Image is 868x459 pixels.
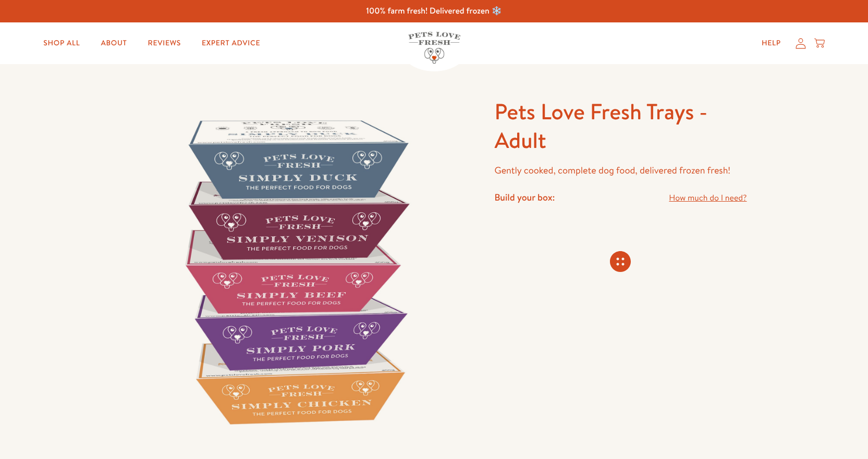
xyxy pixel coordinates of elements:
a: Reviews [140,33,189,54]
a: Shop All [35,33,88,54]
h1: Pets Love Fresh Trays - Adult [494,97,747,154]
p: Gently cooked, complete dog food, delivered frozen fresh! [494,163,747,179]
img: Pets Love Fresh Trays - Adult [121,97,470,445]
img: Pets Love Fresh [408,32,460,64]
svg: Connecting store [610,251,631,272]
a: Help [753,33,789,54]
a: How much do I need? [669,191,747,205]
a: Expert Advice [193,33,268,54]
a: About [92,33,135,54]
h4: Build your box: [494,191,555,203]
